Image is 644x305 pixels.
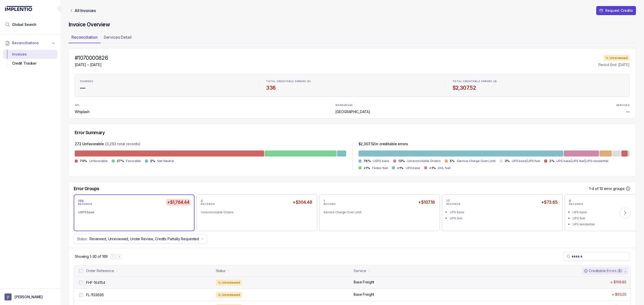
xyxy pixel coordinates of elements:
[5,293,12,300] span: User initials
[266,80,311,83] p: TOTAL CREDITABLE ERRORS (#)
[364,159,371,163] p: 76%
[75,104,88,107] p: 3PL
[74,8,96,13] p: All Invoices
[324,199,325,203] p: 1
[75,55,108,62] h4: #1070000826
[216,268,226,273] div: Status
[74,234,207,244] button: Status:Reviewed, Unreviewed, Under Review, Credits Partially Requested
[77,76,255,94] li: Statistic CHARGES
[90,236,199,241] p: Reviewed, Unreviewed, Under Review, Credits Partially Requested
[57,6,63,12] div: Collapse Icon
[166,199,190,206] h5: +$1,764.44
[335,104,353,107] p: WAREHOUSE
[79,281,83,285] input: checkbox-checkbox
[77,236,88,241] p: Status:
[584,268,622,273] div: Creditable Errors ($)
[12,22,36,27] span: Global Search
[75,74,630,97] ul: Statistic Highlights
[446,199,450,203] p: 17
[79,269,83,273] input: checkbox-checkbox
[266,84,438,91] h4: 336
[292,199,313,206] h5: +$304.48
[364,166,370,170] p: <1%
[80,159,87,163] p: 70%
[512,159,540,164] p: UPS base|UPS fuel
[7,50,53,59] div: Invoices
[354,292,374,297] p: Base Freight
[453,84,624,91] h4: $2,307.52
[7,59,53,68] div: Credit Tracker
[453,80,497,83] p: TOTAL CREDITABLE ERRORS ($)
[68,21,636,28] h4: Invoice Overview
[117,254,122,259] button: Next Page
[80,80,93,83] p: CHARGES
[89,159,108,164] p: Unfavorable
[71,34,98,40] p: Reconciliation
[457,159,496,164] p: Service Charge Over Limit
[157,159,174,164] p: Net Neutral
[74,186,99,191] h5: Error Groups
[201,210,309,215] div: Unreconcilable Orders
[68,33,636,43] ul: Tab Group
[406,166,420,171] p: UPS base
[604,186,625,191] p: error groups
[616,104,630,107] p: SERVICES
[354,280,374,285] p: Base Freight
[429,166,436,170] p: <1%
[86,292,104,297] p: FL-1133695
[150,159,155,163] p: 3%
[324,203,336,206] p: RECORD
[540,199,558,206] h5: +$73.65
[126,159,141,164] p: Favorable
[598,62,630,67] p: Period End: [DATE]
[549,159,554,163] p: 2%
[86,268,114,273] div: Order Reference
[75,130,105,135] h5: Error Summary
[335,109,370,114] p: [GEOGRAPHIC_DATA]
[615,292,626,297] p: $93.20
[12,40,39,45] span: Reconciliations
[569,199,571,203] p: 6
[79,293,83,297] input: checkbox-checkbox
[101,33,135,43] li: Tab Services Detail
[68,8,97,13] a: Link All Invoices
[5,293,56,300] button: User initials[PERSON_NAME]
[354,268,366,273] div: Service
[201,203,215,206] p: RECORDS
[438,166,451,171] p: DHL fuel
[446,203,460,206] p: RECORDS
[75,62,108,67] p: [DATE] – [DATE]
[407,159,440,164] p: Unreconcilable Orders
[201,199,203,203] p: 4
[569,203,583,206] p: RECORDS
[372,166,388,171] p: Fedex fuel
[505,159,510,163] p: 3%
[603,55,630,61] div: Unreviewed
[3,37,57,48] button: Reconciliations
[75,254,108,259] div: Remaining page entries
[75,254,108,259] p: Showing 1-30 of 169
[117,159,124,163] p: 27%
[398,159,405,163] p: 13%
[104,34,132,40] p: Services Detail
[85,280,106,285] p: FHF-164154
[216,292,242,298] div: Unreviewed
[263,76,441,94] li: Statistic TOTAL CREDITABLE ERRORS (#)
[78,210,186,215] div: USPS base
[358,141,408,147] p: $ 2,307.52 in creditable errors
[626,109,630,114] p: —
[324,210,432,215] div: Service Charge Over Limit
[397,166,404,170] p: <1%
[450,159,455,163] p: 5%
[3,49,57,69] div: Reconciliations
[450,76,627,94] li: Statistic TOTAL CREDITABLE ERRORS ($)
[556,159,608,164] p: UPS base|UPS fuel|UPS residential
[80,84,252,91] h4: —
[596,6,636,15] button: Request Credits
[614,280,626,285] p: $106.85
[78,199,84,203] p: 169
[68,33,101,43] li: Tab Reconciliation
[373,159,389,164] p: USPS base
[216,280,242,286] div: Unreviewed
[15,294,43,299] p: [PERSON_NAME]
